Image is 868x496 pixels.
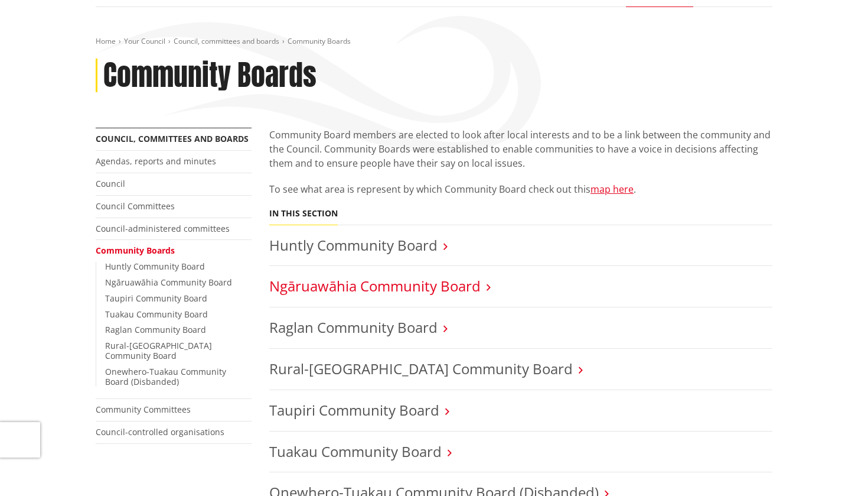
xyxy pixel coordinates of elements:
[269,442,442,461] a: Tuakau Community Board
[124,36,165,46] a: Your Council
[269,400,439,420] a: Taupiri Community Board
[269,359,573,378] a: Rural-[GEOGRAPHIC_DATA] Community Board
[96,37,772,47] nav: breadcrumb
[96,178,125,189] a: Council
[105,261,205,272] a: Huntly Community Board
[288,36,351,46] span: Community Boards
[269,235,438,255] a: Huntly Community Board
[105,309,208,320] a: Tuakau Community Board
[590,183,634,196] a: map here
[269,209,338,219] h5: In this section
[105,293,207,304] a: Taupiri Community Board
[96,245,175,256] a: Community Boards
[96,155,216,167] a: Agendas, reports and minutes
[174,36,279,46] a: Council, committees and boards
[105,324,206,335] a: Raglan Community Board
[96,223,230,234] a: Council-administered committees
[105,366,226,387] a: Onewhero-Tuakau Community Board (Disbanded)
[96,200,175,212] a: Council Committees
[814,446,856,489] iframe: Messenger Launcher
[103,59,316,93] h1: Community Boards
[105,340,212,361] a: Rural-[GEOGRAPHIC_DATA] Community Board
[96,36,116,46] a: Home
[269,276,481,296] a: Ngāruawāhia Community Board
[269,317,438,337] a: Raglan Community Board
[105,277,232,288] a: Ngāruawāhia Community Board
[269,128,772,170] p: Community Board members are elected to look after local interests and to be a link between the co...
[96,404,191,415] a: Community Committees
[96,426,224,437] a: Council-controlled organisations
[269,182,772,196] p: To see what area is represent by which Community Board check out this .
[96,133,249,144] a: Council, committees and boards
